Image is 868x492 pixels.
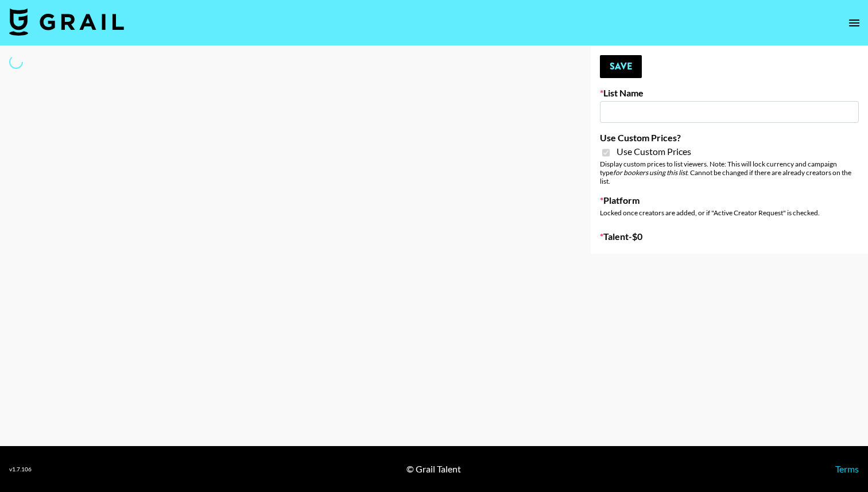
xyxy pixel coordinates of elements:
div: v 1.7.106 [9,466,32,473]
div: Display custom prices to list viewers. Note: This will lock currency and campaign type . Cannot b... [600,160,859,185]
img: Grail Talent [9,8,124,36]
div: Locked once creators are added, or if "Active Creator Request" is checked. [600,208,859,217]
button: Save [600,55,642,78]
label: Platform [600,195,859,206]
em: for bookers using this list [613,168,687,177]
span: Use Custom Prices [617,146,691,157]
button: open drawer [843,11,866,34]
a: Terms [835,463,859,474]
label: List Name [600,87,859,99]
div: © Grail Talent [406,463,461,475]
label: Talent - $ 0 [600,231,859,242]
label: Use Custom Prices? [600,132,859,144]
